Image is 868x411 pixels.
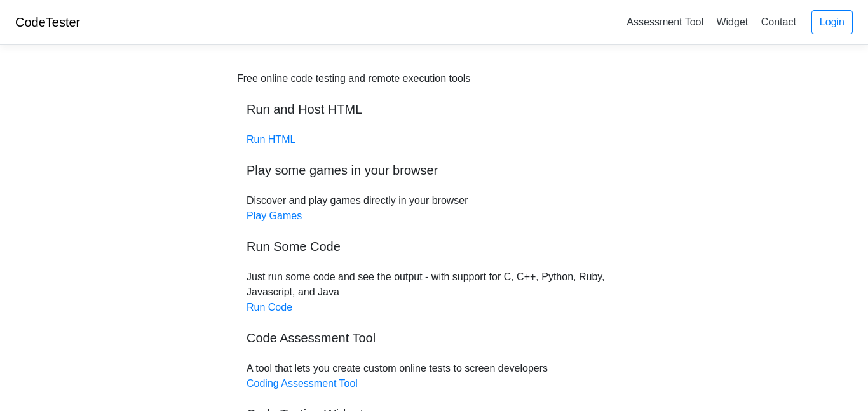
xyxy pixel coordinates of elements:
[247,163,621,178] h5: Play some games in your browser
[247,102,621,117] h5: Run and Host HTML
[247,134,295,145] a: Run HTML
[247,330,621,346] h5: Code Assessment Tool
[621,11,709,32] a: Assessment Tool
[247,210,302,221] a: Play Games
[711,11,753,32] a: Widget
[811,10,853,34] a: Login
[247,302,292,313] a: Run Code
[15,15,80,29] a: CodeTester
[237,71,470,86] div: Free online code testing and remote execution tools
[756,11,801,32] a: Contact
[247,378,358,389] a: Coding Assessment Tool
[247,239,621,254] h5: Run Some Code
